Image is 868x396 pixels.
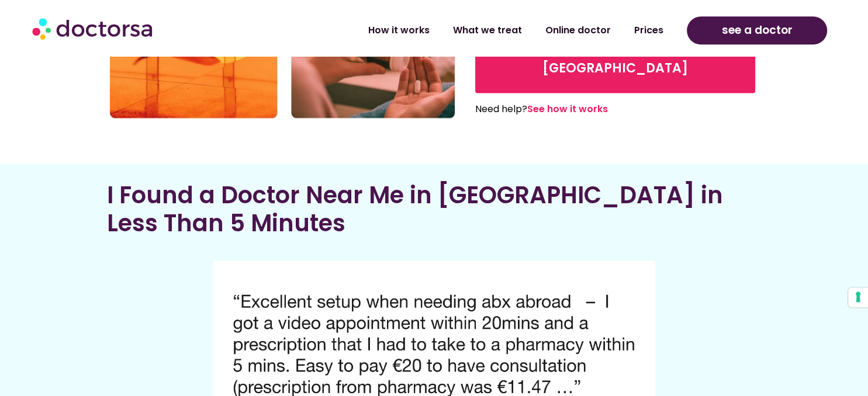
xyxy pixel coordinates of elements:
a: Find a doctor in [GEOGRAPHIC_DATA] [475,25,755,93]
h2: I Found a Doctor Near Me in [GEOGRAPHIC_DATA] in Less Than 5 Minutes [107,181,762,237]
span: Find a doctor in [GEOGRAPHIC_DATA] [493,40,737,78]
a: see a doctor [687,16,827,44]
a: How it works [357,17,441,44]
p: Need help? [475,101,727,117]
a: What we treat [441,17,534,44]
span: see a doctor [722,21,793,40]
a: Prices [623,17,675,44]
button: Your consent preferences for tracking technologies [848,287,868,307]
a: Online doctor [534,17,623,44]
nav: Menu [229,17,675,44]
a: See how it works [527,102,608,116]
